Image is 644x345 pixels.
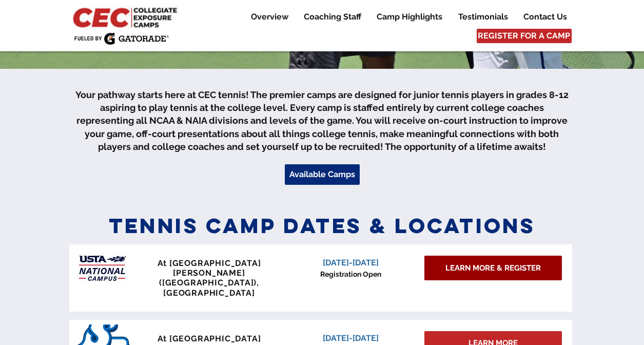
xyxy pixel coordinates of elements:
p: Contact Us [518,11,572,23]
a: Available Camps [285,164,360,185]
img: Fueled by Gatorade.png [74,32,169,45]
nav: Site [235,11,574,23]
p: Overview [246,11,294,23]
span: Registration Open [320,270,381,278]
span: At [GEOGRAPHIC_DATA] [158,334,261,343]
span: LEARN MORE & REGISTER [445,263,541,274]
span: Available Camps [289,169,355,180]
a: Overview [243,11,296,23]
span: [DATE]-[DATE] [323,258,379,267]
p: Camp Highlights [372,11,447,23]
img: CEC Logo Primary_edited.jpg [71,5,182,29]
span: [DATE]-[DATE] [323,333,379,343]
span: At [GEOGRAPHIC_DATA] [158,258,261,268]
img: USTA Campus image_edited.jpg [74,249,130,287]
a: Contact Us [516,11,574,23]
span: Tennis Camp Dates & Locations [109,213,536,239]
a: Camp Highlights [369,11,450,23]
p: Testimonials [453,11,513,23]
a: REGISTER FOR A CAMP [477,29,572,43]
span: Your pathway starts here at CEC tennis! The premier camps are designed for junior tennis players ... [75,89,569,152]
span: REGISTER FOR A CAMP [478,30,570,42]
a: LEARN MORE & REGISTER [424,256,562,280]
a: Testimonials [451,11,515,23]
span: [PERSON_NAME] ([GEOGRAPHIC_DATA]), [GEOGRAPHIC_DATA] [159,268,259,297]
p: Coaching Staff [299,11,366,23]
a: Coaching Staff [296,11,368,23]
